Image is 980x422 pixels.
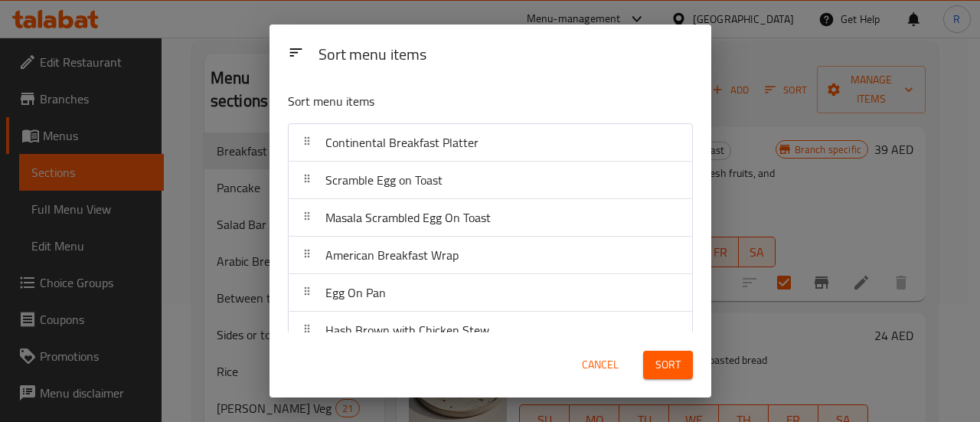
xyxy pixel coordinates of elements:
[289,199,692,237] div: Masala Scrambled Egg On Toast
[325,206,491,229] span: Masala Scrambled Egg On Toast
[288,92,573,111] p: Sort menu items
[289,162,692,199] div: Scramble Egg on Toast
[312,38,653,73] div: Sort menu items
[325,244,459,267] span: American Breakfast Wrap
[289,274,692,312] div: Egg On Pan
[655,355,681,375] span: Sort
[643,351,693,379] button: Sort
[325,319,489,342] span: Hash Brown with Chicken Stew
[325,281,386,304] span: Egg On Pan
[582,355,619,375] span: Cancel
[325,131,479,154] span: Continental Breakfast Platter
[289,237,692,274] div: American Breakfast Wrap
[289,312,692,349] div: Hash Brown with Chicken Stew
[576,351,625,379] button: Cancel
[325,168,443,191] span: Scramble Egg on Toast
[289,124,692,162] div: Continental Breakfast Platter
